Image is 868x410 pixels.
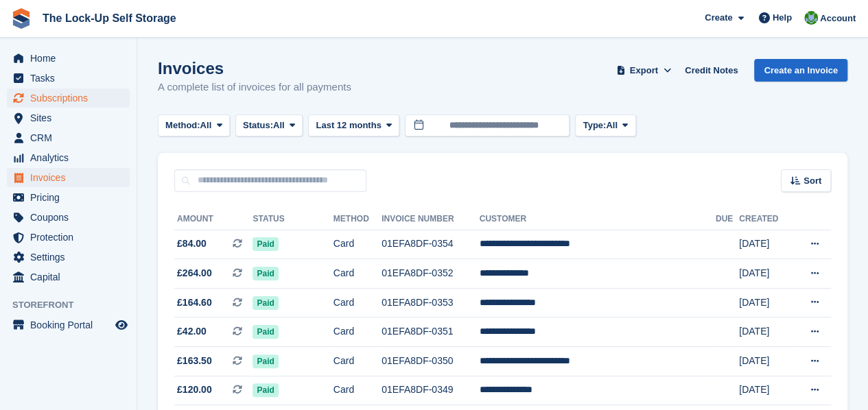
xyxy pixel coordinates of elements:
button: Status: All [235,114,303,137]
span: £163.50 [177,354,212,368]
td: 01EFA8DF-0351 [382,317,480,347]
span: Paid [253,383,278,397]
td: [DATE] [739,288,792,317]
td: Card [333,259,382,289]
span: Status: [243,119,273,132]
span: Pricing [30,188,113,207]
td: 01EFA8DF-0350 [382,347,480,376]
a: menu [7,188,130,207]
a: menu [7,315,130,335]
span: £84.00 [177,237,207,251]
a: menu [7,69,130,88]
span: Paid [253,354,278,368]
td: Card [333,347,382,376]
a: The Lock-Up Self Storage [37,7,182,29]
button: Export [613,59,674,82]
span: £120.00 [177,383,212,397]
span: All [606,119,618,132]
h1: Invoices [158,59,351,77]
span: Coupons [30,208,113,227]
span: CRM [30,128,113,147]
a: menu [7,267,130,287]
a: Create an Invoice [754,59,847,82]
span: Analytics [30,148,113,167]
button: Type: All [575,114,635,137]
span: £264.00 [177,266,212,280]
p: A complete list of invoices for all payments [158,80,351,95]
td: [DATE] [739,376,792,405]
td: Card [333,317,382,347]
span: Home [30,49,113,68]
th: Amount [174,208,253,230]
span: Storefront [12,298,137,312]
th: Created [739,208,792,230]
span: Type: [583,119,606,132]
span: All [273,119,285,132]
span: Sort [804,174,821,188]
button: Last 12 months [308,114,399,137]
span: Account [820,12,856,25]
td: 01EFA8DF-0353 [382,288,480,317]
th: Status [253,208,333,230]
span: Sites [30,108,113,128]
span: Last 12 months [316,119,381,132]
td: Card [333,376,382,405]
img: stora-icon-8386f47178a22dfd0bd8f6a31ec36ba5ce8667c1dd55bd0f319d3a0aa187defe.svg [11,8,32,29]
a: menu [7,208,130,227]
th: Invoice Number [382,208,480,230]
span: Settings [30,248,113,267]
a: menu [7,248,130,267]
span: Method: [165,119,200,132]
span: £42.00 [177,324,207,339]
td: [DATE] [739,317,792,347]
a: menu [7,148,130,167]
span: Paid [253,237,278,251]
a: menu [7,228,130,247]
th: Method [333,208,382,230]
td: [DATE] [739,230,792,259]
a: Credit Notes [679,59,743,82]
a: menu [7,128,130,147]
span: Tasks [30,69,113,88]
span: Paid [253,296,278,310]
td: 01EFA8DF-0349 [382,376,480,405]
span: Invoices [30,168,113,187]
span: Export [630,64,658,77]
span: £164.60 [177,296,212,310]
td: 01EFA8DF-0354 [382,230,480,259]
button: Method: All [158,114,230,137]
th: Due [716,208,739,230]
img: Andrew Beer [804,11,818,25]
span: Create [705,11,732,25]
a: Preview store [113,317,130,333]
span: Protection [30,228,113,247]
span: Paid [253,267,278,280]
span: Help [773,11,792,25]
a: menu [7,49,130,68]
span: Capital [30,267,113,287]
th: Customer [480,208,716,230]
span: Booking Portal [30,315,113,335]
td: 01EFA8DF-0352 [382,259,480,289]
td: [DATE] [739,259,792,289]
span: All [200,119,212,132]
td: Card [333,230,382,259]
a: menu [7,168,130,187]
a: menu [7,108,130,128]
a: menu [7,88,130,108]
span: Subscriptions [30,88,113,108]
td: [DATE] [739,347,792,376]
td: Card [333,288,382,317]
span: Paid [253,325,278,339]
